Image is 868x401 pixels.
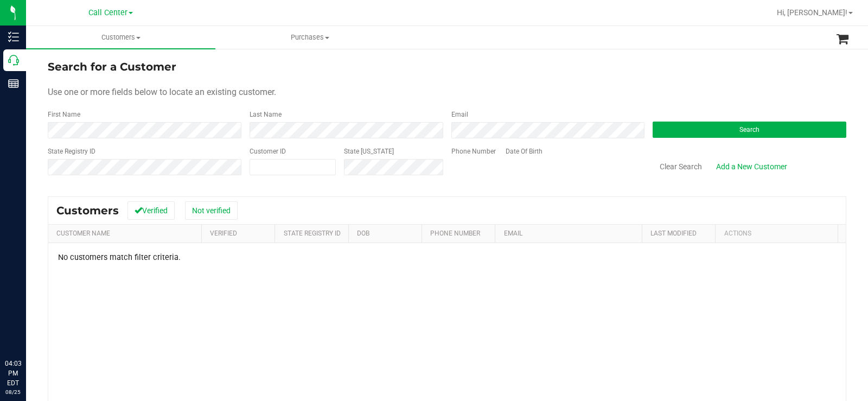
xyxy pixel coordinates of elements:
label: Date Of Birth [506,147,542,156]
inline-svg: Inventory [8,31,19,42]
p: 08/25 [5,388,21,396]
a: Add a New Customer [709,157,794,176]
button: Search [653,122,846,138]
span: Customers [56,204,119,217]
span: Search [739,126,759,133]
button: Clear Search [653,157,709,176]
label: Email [451,110,468,119]
span: Customers [26,33,215,42]
span: Purchases [216,33,404,42]
inline-svg: Call Center [8,55,19,66]
div: Actions [724,230,834,237]
a: DOB [357,230,369,237]
p: 04:03 PM EDT [5,359,21,388]
button: Verified [127,201,175,220]
span: Use one or more fields below to locate an existing customer. [48,87,276,97]
a: Customer Name [56,230,110,237]
label: State [US_STATE] [344,147,394,156]
span: Call Center [88,8,127,17]
label: State Registry ID [48,147,95,156]
span: Hi, [PERSON_NAME]! [777,8,847,17]
button: Not verified [185,201,238,220]
div: No customers match filter criteria. [48,253,846,262]
a: Verified [210,230,237,237]
label: Last Name [250,110,282,119]
a: Email [504,230,522,237]
span: Search for a Customer [48,60,176,73]
iframe: Resource center [11,314,43,347]
inline-svg: Reports [8,78,19,89]
a: Last Modified [650,230,697,237]
a: Purchases [215,26,405,49]
a: Customers [26,26,215,49]
label: First Name [48,110,80,119]
a: State Registry Id [284,230,341,237]
label: Phone Number [451,147,496,156]
a: Phone Number [430,230,480,237]
label: Customer ID [250,147,286,156]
